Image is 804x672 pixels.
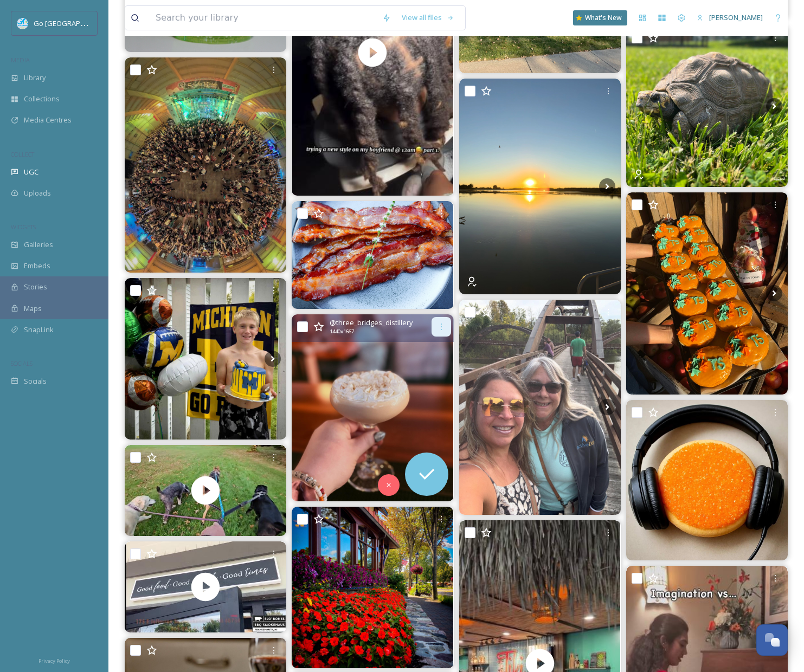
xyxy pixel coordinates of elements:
[24,261,50,271] span: Embeds
[34,18,114,28] span: Go [GEOGRAPHIC_DATA]
[24,325,54,335] span: SnapLink
[292,314,453,501] img: Pumpkin spice lovers, this one's for you! It's caffeinated, sweet, creamy and full of fall goodne...
[24,376,47,386] span: Socials
[626,25,788,187] img: 🌎 Happy 𝐖𝐨𝐫𝐥𝐝 𝐀𝐧𝐢𝐦𝐚𝐥 𝐃𝐚𝐲!!! This day is celebrated annually on October 4th to bring to light the ...
[125,57,286,273] img: #selfies #selfie #insta360 insta360 can i get a sponsorship #frankenmuth #frankenmuthcountryfest ...
[396,7,460,28] a: View all files
[24,282,47,292] span: Stories
[125,278,286,440] img: Happy Birthday Bryce! 💙🏈💛 Michigan pride was baked right into his cake. Go Blue!
[709,12,763,22] span: [PERSON_NAME]
[125,445,286,536] video: #saginaw #saginawmichigan #midlandmichigan #hemlockmi #ivaroaddogsitting
[24,94,60,104] span: Collections
[125,445,286,536] img: thumbnail
[330,328,354,335] span: 1440 x 1667
[11,359,33,367] span: SOCIALS
[292,201,453,309] img: Warning: One bite and you’ll be hooked. Our candied bacon is sweet, smoky, and absolutely irresis...
[38,654,70,667] a: Privacy Policy
[292,507,453,668] img: #flowers #frankenmuth #frankenmuthmichigan #michigan #photography
[573,10,627,25] a: What's New
[125,541,286,632] video: 🎥 Our owner Jim Jones shares how Slo’ Bones BBQ & Smokehouse can cater your next event — big or s...
[38,657,70,664] span: Privacy Policy
[24,303,42,314] span: Maps
[17,18,28,29] img: GoGreatLogo_MISkies_RegionalTrails%20%281%29.png
[24,73,46,83] span: Library
[330,318,413,328] span: @ three_bridges_distillery
[24,240,53,250] span: Galleries
[125,541,286,632] img: thumbnail
[24,167,38,177] span: UGC
[24,115,72,125] span: Media Centres
[756,624,788,656] button: Open Chat
[150,6,377,30] input: Search your library
[626,192,788,395] img: 🎶 Are You Ready for It? 🎶 It’s Saturday on the farm and we are SO excited to see you! 🧡U-pick is ...
[11,150,34,158] span: COLLECT
[626,400,788,560] img: Vibes. 🧡🩵🎶
[459,300,621,515] img: Road trip part 2 to see another one of my favorite girls concasky Connie Rich…. 5 1/2 hours north...
[459,79,621,294] img: Two days of sunsets in the swamp. They have been mostly “lackluster” since 2014 = sterile, obscur...
[691,7,768,28] a: [PERSON_NAME]
[24,188,51,198] span: Uploads
[11,56,30,64] span: MEDIA
[11,223,36,231] span: WIDGETS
